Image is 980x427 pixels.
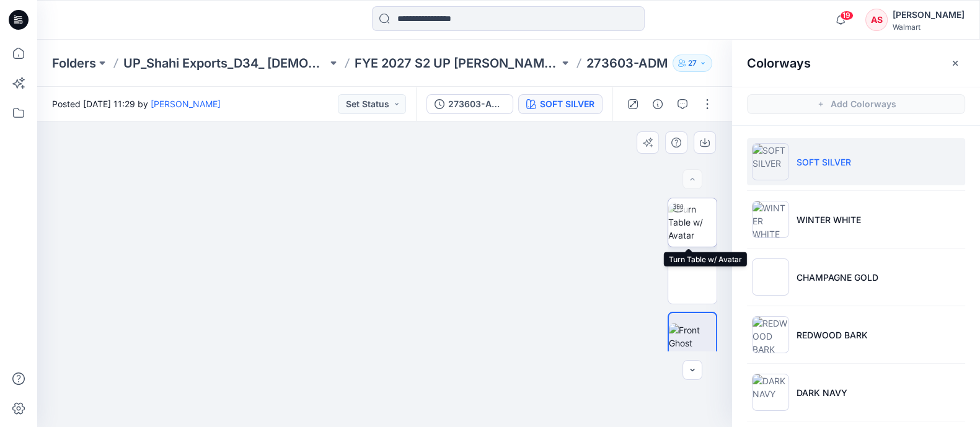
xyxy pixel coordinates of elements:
img: REDWOOD BARK [752,316,789,353]
a: FYE 2027 S2 UP [PERSON_NAME] [PERSON_NAME] [355,55,558,72]
span: Posted [DATE] 11:29 by [52,97,221,110]
button: 27 [673,55,712,72]
button: 273603-ADM [426,94,513,114]
img: Turn Table w/ Avatar [668,203,717,242]
button: Details [648,94,668,114]
p: 27 [688,56,697,70]
div: [PERSON_NAME] [893,7,965,22]
h2: Colorways [747,56,811,71]
p: REDWOOD BARK [797,328,868,341]
p: DARK NAVY [797,386,847,399]
a: [PERSON_NAME] [151,99,221,109]
span: 19 [840,11,854,20]
p: CHAMPAGNE GOLD [797,271,878,284]
p: SOFT SILVER [797,156,851,169]
img: SOFT SILVER [752,143,789,180]
img: WINTER WHITE [752,201,789,238]
img: DARK NAVY [752,374,789,411]
a: Folders [52,55,96,72]
button: SOFT SILVER [518,94,603,114]
img: Front Ghost [669,324,716,350]
a: UP_Shahi Exports_D34_ [DEMOGRAPHIC_DATA] Bottoms [123,55,327,72]
div: AS [865,9,888,31]
div: 273603-ADM [448,97,505,111]
p: 273603-ADM [586,55,668,72]
p: WINTER WHITE [797,213,861,226]
div: SOFT SILVER [540,97,594,111]
img: CHAMPAGNE GOLD [752,258,789,296]
div: Walmart [893,22,965,32]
